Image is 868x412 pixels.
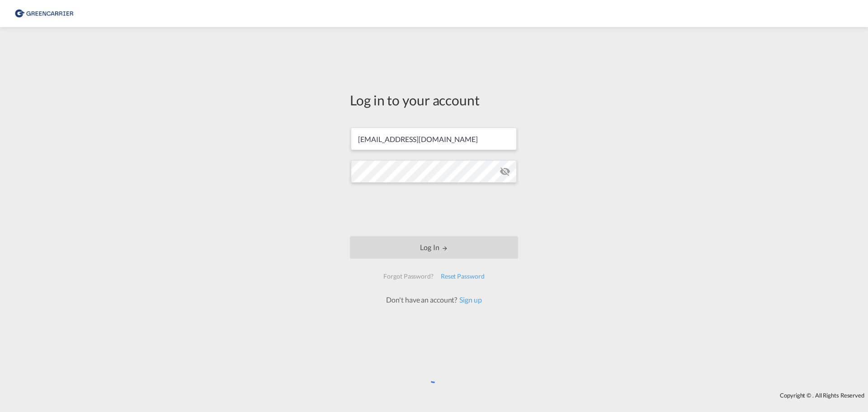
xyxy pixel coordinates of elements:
div: Forgot Password? [380,268,437,284]
div: Don't have an account? [376,295,491,305]
div: Log in to your account [350,90,518,109]
input: Enter email/phone number [351,128,517,150]
md-icon: icon-eye-off [500,166,510,177]
img: 8cf206808afe11efa76fcd1e3d746489.png [14,4,75,24]
div: Reset Password [437,268,488,284]
iframe: reCAPTCHA [365,192,503,227]
button: LOGIN [350,236,518,259]
a: Sign up [457,295,481,304]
